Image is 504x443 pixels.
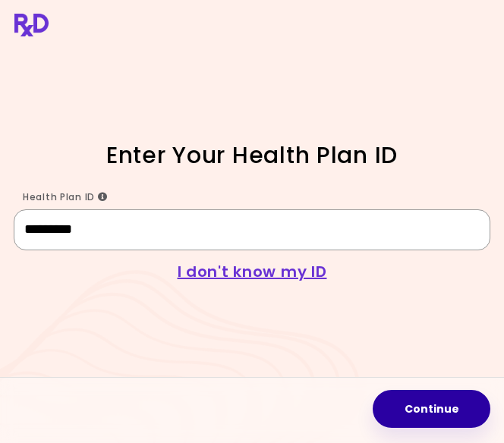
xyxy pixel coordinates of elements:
[373,390,490,428] button: Continue
[178,261,327,282] a: I don't know my ID
[23,190,108,203] span: Health Plan ID
[98,193,108,202] i: Info
[14,140,490,170] h1: Enter Your Health Plan ID
[14,14,49,36] img: RxDiet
